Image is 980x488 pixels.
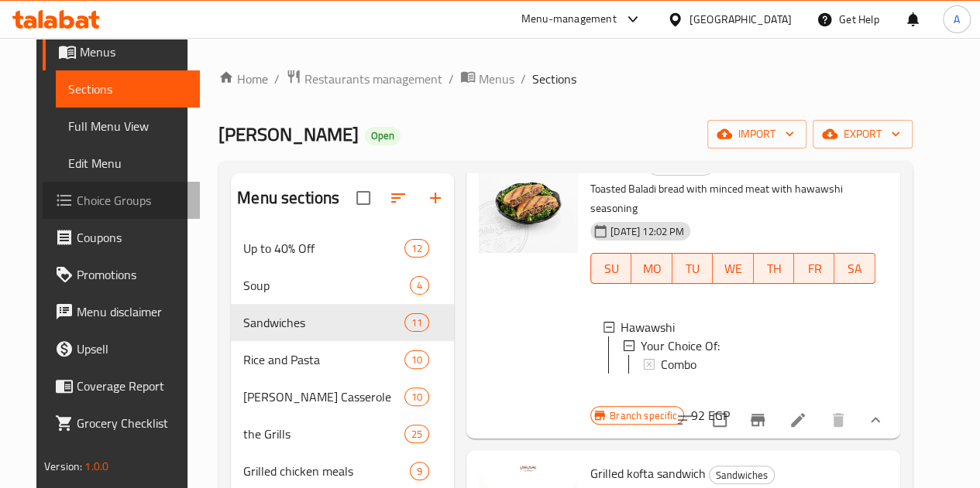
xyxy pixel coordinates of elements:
[760,258,788,280] span: TH
[347,182,380,214] span: Select all sections
[820,401,857,439] button: delete
[77,340,187,358] span: Upsell
[84,456,108,476] span: 1.0.0
[304,70,442,88] span: Restaurants management
[590,179,875,218] p: Toasted Baladi bread with minced meat with hawawshi seasoning
[410,276,429,295] div: items
[218,69,913,89] nav: breadcrumb
[243,239,404,258] span: Up to 40% Off
[411,278,428,293] span: 4
[410,462,429,480] div: items
[68,154,187,172] span: Edit Menu
[77,302,187,321] span: Menu disclaimer
[380,179,417,217] span: Sort sections
[710,466,774,484] span: Sandwiches
[813,120,913,148] button: export
[43,404,200,442] a: Grocery Checklist
[237,186,339,210] h2: Menu sections
[218,70,268,88] a: Home
[479,154,578,253] img: Hawawshi
[405,316,428,330] span: 11
[43,256,200,293] a: Promotions
[231,378,454,415] div: [PERSON_NAME] Casserole10
[800,258,828,280] span: FR
[243,387,404,406] div: Hamdi Shalabi Casserole
[703,404,736,436] span: Select to update
[661,355,696,374] span: Combo
[460,69,514,89] a: Menus
[68,80,187,98] span: Sections
[641,336,720,355] span: Your Choice Of:
[411,464,428,479] span: 9
[417,179,454,217] button: Add section
[286,69,442,89] a: Restaurants management
[56,70,200,107] a: Sections
[754,253,794,284] button: TH
[405,390,428,404] span: 10
[243,313,404,332] span: Sandwiches
[857,401,894,439] button: show more
[68,117,187,135] span: Full Menu View
[449,70,454,88] li: /
[43,219,200,256] a: Coupons
[621,318,675,336] span: Hawawshi
[834,253,875,284] button: SA
[405,353,428,367] span: 10
[631,253,672,284] button: MO
[672,253,713,284] button: TU
[56,107,200,145] a: Full Menu View
[789,411,807,429] a: Edit menu item
[479,70,514,88] span: Menus
[243,387,404,406] span: [PERSON_NAME] Casserole
[707,120,806,148] button: import
[590,253,631,284] button: SU
[404,425,429,443] div: items
[44,456,82,476] span: Version:
[794,253,834,284] button: FR
[77,191,187,210] span: Choice Groups
[404,387,429,406] div: items
[43,33,200,70] a: Menus
[77,228,187,247] span: Coupons
[739,401,776,439] button: Branch-specific-item
[866,411,885,429] svg: Show Choices
[77,377,187,395] span: Coverage Report
[709,466,775,484] div: Sandwiches
[231,304,454,341] div: Sandwiches11
[841,258,868,280] span: SA
[43,293,200,330] a: Menu disclaimer
[231,341,454,378] div: Rice and Pasta10
[521,70,526,88] li: /
[404,239,429,258] div: items
[43,182,200,219] a: Choice Groups
[597,258,625,280] span: SU
[689,11,792,28] div: [GEOGRAPHIC_DATA]
[218,117,359,152] span: [PERSON_NAME]
[243,276,410,295] span: Soup
[954,11,960,28] span: A
[521,10,617,29] div: Menu-management
[590,462,706,485] span: Grilled kofta sandwich
[243,425,404,443] span: the Grills
[56,145,200,182] a: Edit Menu
[638,258,665,280] span: MO
[80,43,187,61] span: Menus
[231,230,454,267] div: Up to 40% Off12
[679,258,707,280] span: TU
[365,127,401,145] div: Open
[77,414,187,432] span: Grocery Checklist
[720,125,794,144] span: import
[274,70,280,88] li: /
[243,350,404,369] span: Rice and Pasta
[231,415,454,452] div: the Grills25
[532,70,576,88] span: Sections
[713,253,753,284] button: WE
[43,367,200,404] a: Coverage Report
[604,224,690,239] span: [DATE] 12:02 PM
[243,462,410,480] div: Grilled chicken meals
[231,267,454,304] div: Soup4
[365,129,401,142] span: Open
